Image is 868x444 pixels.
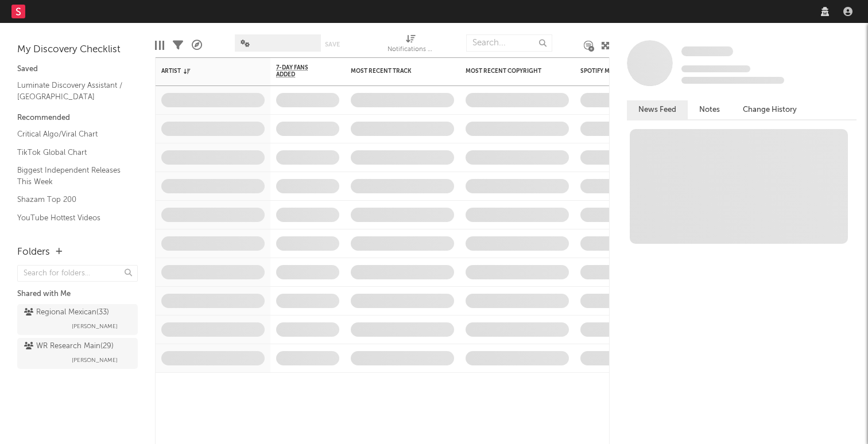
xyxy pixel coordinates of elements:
[173,29,183,62] div: Filters
[17,304,138,335] a: Regional Mexican(33)[PERSON_NAME]
[466,68,552,75] div: Most Recent Copyright
[155,29,164,62] div: Edit Columns
[72,353,118,367] span: [PERSON_NAME]
[24,340,114,353] div: WR Research Main ( 29 )
[466,34,552,52] input: Search...
[17,246,50,259] div: Folders
[17,164,126,188] a: Biggest Independent Releases This Week
[387,29,433,62] div: Notifications (Artist)
[17,193,126,206] a: Shazam Top 200
[276,64,322,78] span: 7-Day Fans Added
[681,46,733,57] a: Some Artist
[387,43,433,57] div: Notifications (Artist)
[17,43,138,57] div: My Discovery Checklist
[17,265,138,282] input: Search for folders...
[681,46,733,56] span: Some Artist
[17,287,138,301] div: Shared with Me
[17,111,138,125] div: Recommended
[731,100,808,119] button: Change History
[192,29,202,62] div: A&R Pipeline
[17,338,138,369] a: WR Research Main(29)[PERSON_NAME]
[17,146,126,159] a: TikTok Global Chart
[580,68,666,75] div: Spotify Monthly Listeners
[325,41,340,48] button: Save
[24,306,109,320] div: Regional Mexican ( 33 )
[161,68,247,75] div: Artist
[17,63,138,76] div: Saved
[681,65,750,72] span: Tracking Since: [DATE]
[627,100,688,119] button: News Feed
[17,128,126,141] a: Critical Algo/Viral Chart
[351,68,437,75] div: Most Recent Track
[681,77,784,84] span: 0 fans last week
[688,100,731,119] button: Notes
[17,79,126,103] a: Luminate Discovery Assistant / [GEOGRAPHIC_DATA]
[17,212,126,224] a: YouTube Hottest Videos
[72,320,118,333] span: [PERSON_NAME]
